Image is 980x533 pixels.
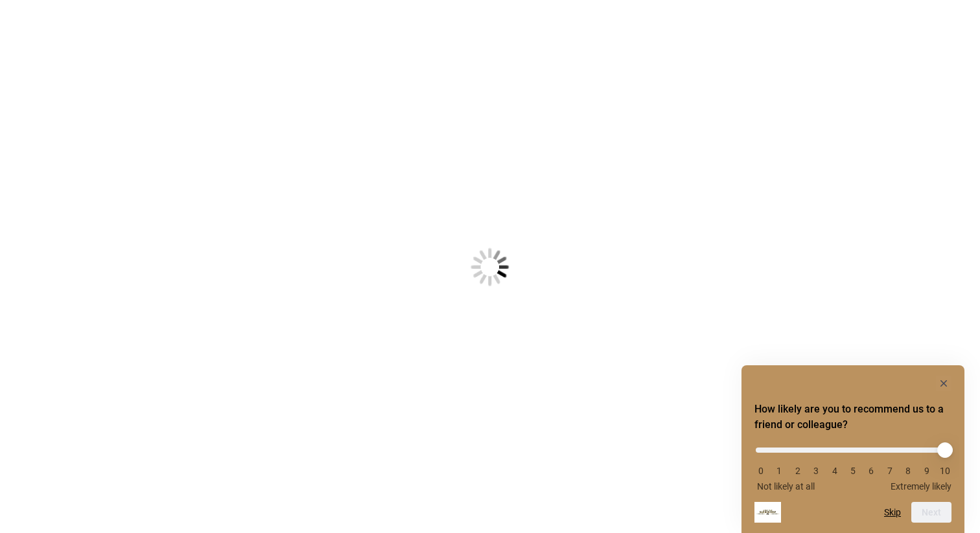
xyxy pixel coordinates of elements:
span: Not likely at all [757,481,815,492]
li: 6 [865,466,878,476]
li: 2 [791,466,804,476]
h2: How likely are you to recommend us to a friend or colleague? Select an option from 0 to 10, with ... [754,402,951,433]
li: 7 [883,466,896,476]
span: Extremely likely [891,481,951,492]
div: How likely are you to recommend us to a friend or colleague? Select an option from 0 to 10, with ... [754,438,951,492]
li: 9 [920,466,933,476]
li: 4 [828,466,841,476]
li: 3 [810,466,822,476]
li: 10 [939,466,951,476]
button: Hide survey [936,376,951,391]
button: Next question [911,502,951,523]
li: 5 [846,466,859,476]
li: 8 [902,466,915,476]
img: Loading [407,184,573,350]
button: Skip [884,507,901,517]
li: 0 [754,466,767,476]
li: 1 [773,466,786,476]
div: How likely are you to recommend us to a friend or colleague? Select an option from 0 to 10, with ... [754,376,951,523]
